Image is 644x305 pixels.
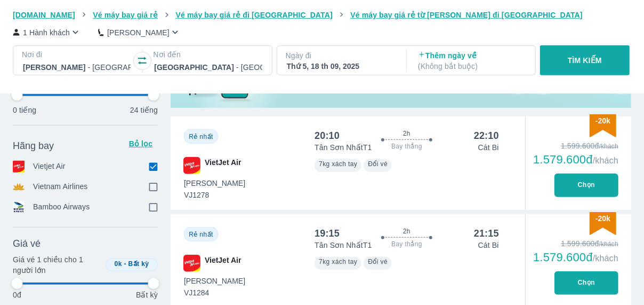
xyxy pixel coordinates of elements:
span: Đổi vé [368,258,388,265]
span: Rẻ nhất [189,133,213,140]
span: 2h [403,227,410,236]
span: [PERSON_NAME] [184,276,245,286]
button: TÌM KIẾM [540,45,629,75]
img: VJ [183,255,200,272]
p: Bamboo Airways [33,201,90,213]
p: Ngày đi [286,50,396,61]
span: /khách [593,254,618,263]
span: [DOMAIN_NAME] [13,11,75,19]
p: Cát Bi [478,142,499,153]
nav: breadcrumb [13,10,631,20]
span: [PERSON_NAME] [184,178,245,189]
p: Vietnam Airlines [33,181,88,193]
p: 1 Hành khách [23,27,70,38]
p: Bỏ lọc [128,138,154,149]
p: Tân Sơn Nhất T1 [315,240,372,251]
span: Vé máy bay giá rẻ [93,11,158,19]
span: VJ1284 [184,287,245,298]
p: Tân Sơn Nhất T1 [315,142,372,153]
span: Đổi vé [368,160,388,168]
button: Chọn [554,271,618,295]
p: TÌM KIẾM [568,55,602,66]
img: discount [590,114,616,137]
div: 1.599.600đ [533,238,618,249]
div: 19:15 [315,227,340,240]
p: Bất kỳ [136,290,158,300]
p: 0 tiếng [13,105,36,115]
div: 1.599.600đ [533,140,618,151]
span: Vé máy bay giá rẻ đi [GEOGRAPHIC_DATA] [176,11,333,19]
span: Vé máy bay giá rẻ từ [PERSON_NAME] đi [GEOGRAPHIC_DATA] [350,11,583,19]
p: Vietjet Air [33,161,66,173]
img: VJ [183,157,200,174]
span: Bất kỳ [128,260,149,268]
span: 7kg xách tay [319,258,357,265]
p: [PERSON_NAME] [107,27,170,38]
span: Rẻ nhất [189,231,213,238]
p: ( Không bắt buộc ) [418,61,526,72]
p: 24 tiếng [130,105,158,115]
div: 1.579.600đ [533,251,618,264]
span: 2h [403,129,410,138]
img: discount [590,212,616,235]
span: 7kg xách tay [319,160,357,168]
p: Cát Bi [478,240,499,251]
span: Giá vé [13,237,41,250]
div: 22:10 [474,129,499,142]
p: Thêm ngày về [418,50,526,72]
div: 21:15 [474,227,499,240]
div: Thứ 5, 18 th 09, 2025 [287,61,395,72]
button: Chọn [554,174,618,197]
button: Bỏ lọc [124,135,158,152]
span: /khách [593,156,618,165]
span: VietJet Air [205,157,241,174]
span: VJ1278 [184,190,245,200]
p: Nơi đến [153,49,263,60]
p: 0đ [13,290,21,300]
button: [PERSON_NAME] [98,27,181,38]
span: -20k [595,214,610,223]
div: 20:10 [315,129,340,142]
span: Hãng bay [13,139,54,152]
div: 1.579.600đ [533,153,618,166]
p: Nơi đi [22,49,132,60]
span: - [124,260,126,268]
span: VietJet Air [205,255,241,272]
span: -20k [595,116,610,125]
span: 0k [115,260,122,268]
p: Giá vé 1 chiều cho 1 người lớn [13,254,101,276]
button: 1 Hành khách [13,27,81,38]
